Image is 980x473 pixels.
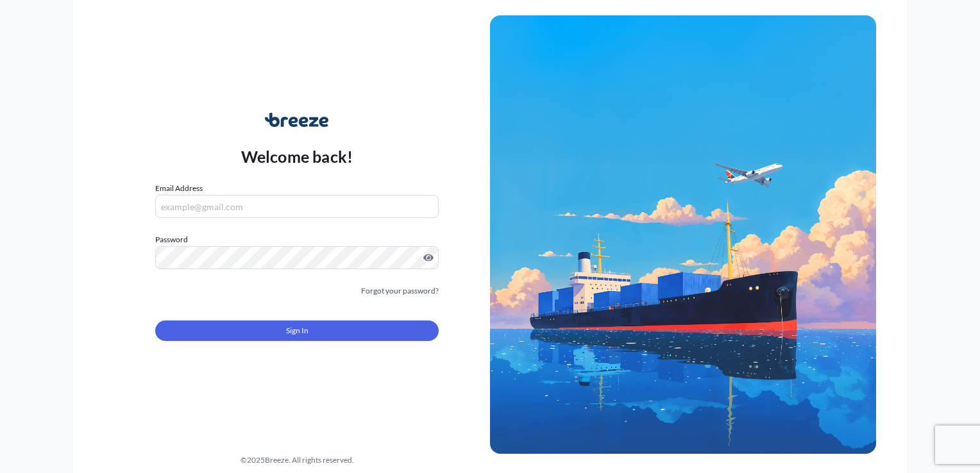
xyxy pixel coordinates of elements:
span: Sign In [286,324,308,337]
p: Welcome back! [241,146,353,167]
img: Ship illustration [490,15,876,454]
div: © 2025 Breeze. All rights reserved. [104,454,490,467]
input: example@gmail.com [155,195,439,218]
label: Email Address [155,182,203,195]
label: Password [155,233,439,246]
a: Forgot your password? [361,285,439,297]
button: Sign In [155,320,439,341]
button: Show password [423,253,434,263]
